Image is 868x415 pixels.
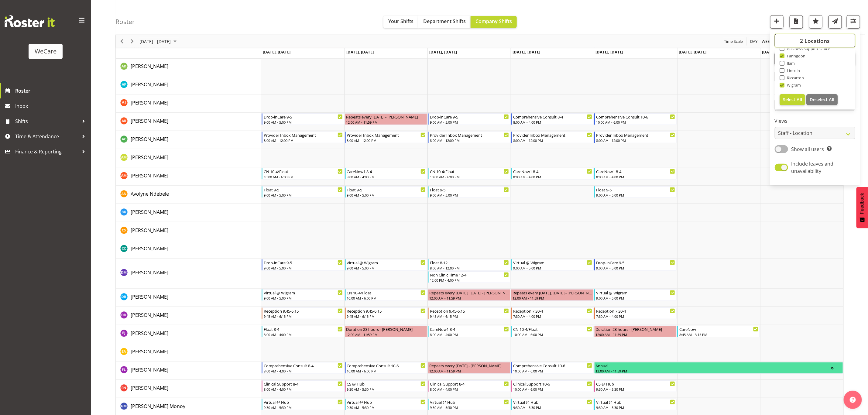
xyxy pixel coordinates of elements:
td: Deepti Raturi resource [116,289,261,307]
td: Avolyne Ndebele resource [116,186,261,204]
button: Feedback - Show survey [856,187,868,228]
div: CN 10-4/Float [264,168,343,174]
span: Finance & Reporting [15,147,79,156]
a: [PERSON_NAME] [131,227,168,234]
div: Duration 23 hours - [PERSON_NAME] [596,326,675,332]
div: Provider Inbox Management [430,132,509,138]
div: Andrew Casburn"s event - Provider Inbox Management Begin From Thursday, September 11, 2025 at 8:0... [511,132,594,143]
div: CareNow1 8-4 [347,168,426,174]
div: Avolyne Ndebele"s event - Float 9-5 Begin From Monday, September 8, 2025 at 9:00:00 AM GMT+12:00 ... [262,186,344,198]
div: Gladie Monoy"s event - Virtual @ Hub Begin From Monday, September 8, 2025 at 9:30:00 AM GMT+12:00... [262,399,344,410]
span: Week [761,38,773,45]
td: Amy Johannsen resource [116,94,261,113]
div: Float 9-5 [264,187,343,193]
div: Duration 23 hours - [PERSON_NAME] [346,326,426,332]
td: Deepti Mahajan resource [116,259,261,289]
div: Drop-inCare 9-5 [264,259,343,266]
div: 9:45 AM - 6:15 PM [347,314,426,319]
td: Ena Advincula resource [116,343,261,362]
div: Drop-inCare 9-5 [430,114,509,120]
span: [DATE] - [DATE] [139,38,171,45]
div: 10:00 AM - 6:00 PM [513,387,592,392]
a: [PERSON_NAME] Monoy [131,403,185,410]
a: [PERSON_NAME] [131,384,168,392]
div: CN 10-4/Float [513,326,592,332]
button: Highlight an important date within the roster. [809,15,822,29]
div: Ashley Mendoza"s event - CareNow1 8-4 Begin From Tuesday, September 9, 2025 at 8:00:00 AM GMT+12:... [345,168,427,180]
div: Ella Jarvis"s event - Duration 23 hours - Ella Jarvis Begin From Friday, September 12, 2025 at 12... [594,326,677,337]
div: Andrew Casburn"s event - Provider Inbox Management Begin From Tuesday, September 9, 2025 at 8:00:... [345,132,427,143]
div: Deepti Mahajan"s event - Float 8-12 Begin From Wednesday, September 10, 2025 at 8:00:00 AM GMT+12... [428,259,510,271]
div: 10:00 AM - 6:00 PM [347,369,426,373]
span: Time Scale [723,38,743,45]
span: [PERSON_NAME] [131,118,168,124]
div: Float 8-12 [430,259,509,266]
div: CS @ Hub [347,381,426,387]
span: Ilam [784,61,795,66]
div: Andrew Casburn"s event - Provider Inbox Management Begin From Friday, September 12, 2025 at 8:00:... [594,132,677,143]
button: Deselect All [806,94,838,105]
div: 9:00 AM - 5:00 PM [513,266,592,270]
a: [PERSON_NAME] [131,99,168,106]
div: Felize Lacson"s event - Repeats every wednesday - Felize Lacson Begin From Wednesday, September 1... [428,362,510,374]
td: Firdous Naqvi resource [116,380,261,398]
div: Comprehensive Consult 8-4 [264,362,343,369]
div: 9:00 AM - 5:00 PM [264,296,343,300]
button: Download a PDF of the roster according to the set date range. [790,15,803,29]
div: 12:00 AM - 11:59 PM [596,332,675,337]
button: Previous [118,38,126,45]
div: 9:00 AM - 5:00 PM [264,193,343,197]
div: Deepti Raturi"s event - CN 10-4/Float Begin From Tuesday, September 9, 2025 at 10:00:00 AM GMT+12... [345,289,427,301]
div: Deepti Mahajan"s event - Drop-inCare 9-5 Begin From Friday, September 12, 2025 at 9:00:00 AM GMT+... [594,259,677,271]
a: [PERSON_NAME] [131,293,168,300]
div: 10:00 AM - 6:00 PM [513,369,592,373]
div: 9:00 AM - 5:00 PM [347,266,426,270]
div: 12:00 PM - 4:00 PM [430,278,509,283]
div: Felize Lacson"s event - Comprehensive Consult 10-6 Begin From Thursday, September 11, 2025 at 10:... [511,362,594,374]
span: Wigram [784,83,801,87]
div: Provider Inbox Management [513,132,592,138]
a: [PERSON_NAME] [131,366,168,373]
div: 12:00 AM - 11:59 PM [346,332,426,337]
div: 8:00 AM - 12:00 PM [513,138,592,143]
div: Previous [117,35,127,48]
span: [PERSON_NAME] [131,154,168,161]
div: 9:00 AM - 5:00 PM [347,193,426,197]
div: Float 8-4 [264,326,343,332]
div: 8:00 AM - 12:00 PM [596,138,675,143]
div: Provider Inbox Management [347,132,426,138]
span: Faringdon [784,53,806,58]
h4: Roster [115,18,135,25]
div: 8:00 AM - 4:00 PM [264,387,343,392]
td: Andrew Casburn resource [116,131,261,149]
div: 12:00 AM - 11:59 PM [513,296,592,300]
span: [PERSON_NAME] Monoy [131,403,185,410]
button: Next [128,38,136,45]
div: 12:00 AM - 11:59 PM [596,369,831,373]
a: [PERSON_NAME] [131,135,168,143]
td: Brian Ko resource [116,204,261,222]
button: Send a list of all shifts for the selected filtered period to all rostered employees. [829,15,842,29]
div: CN 10-4/Float [347,290,426,296]
a: [PERSON_NAME] [131,348,168,355]
span: [PERSON_NAME] [131,136,168,142]
div: 8:00 AM - 4:00 PM [430,332,509,337]
div: 8:00 AM - 4:00 PM [513,120,592,125]
span: Day [750,38,758,45]
div: Repeats every [DATE] - [PERSON_NAME] [429,362,509,369]
span: Include leaves and unavailability [791,160,834,174]
div: 10:00 AM - 6:00 PM [513,332,592,337]
div: Float 9-5 [430,187,509,193]
span: [PERSON_NAME] [131,63,168,70]
button: Department Shifts [418,16,471,28]
div: Virtual @ Wigram [264,290,343,296]
a: [PERSON_NAME] [131,269,168,276]
span: Deselect All [810,97,834,102]
div: 8:00 AM - 12:00 PM [430,138,509,143]
div: Reception 9.45-6.15 [430,308,509,314]
button: September 08 - 14, 2025 [139,38,179,45]
span: [PERSON_NAME] [131,209,168,215]
div: Comprehensive Consult 8-4 [513,114,592,120]
span: Department Shifts [423,18,466,25]
span: Avolyne Ndebele [131,190,169,197]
